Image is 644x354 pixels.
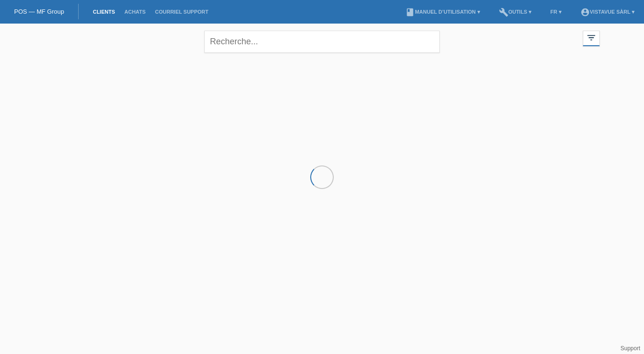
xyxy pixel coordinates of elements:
input: Recherche... [204,31,440,53]
a: Courriel Support [150,9,213,15]
i: book [405,8,415,17]
a: Achats [120,9,150,15]
a: bookManuel d’utilisation ▾ [401,9,484,15]
i: filter_list [586,33,596,43]
a: FR ▾ [546,9,566,15]
a: account_circleVistavue Sàrl ▾ [576,9,639,15]
a: buildOutils ▾ [494,9,536,15]
a: Clients [88,9,120,15]
i: build [499,8,508,17]
i: account_circle [580,8,590,17]
a: POS — MF Group [14,8,64,15]
a: Support [620,345,640,352]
